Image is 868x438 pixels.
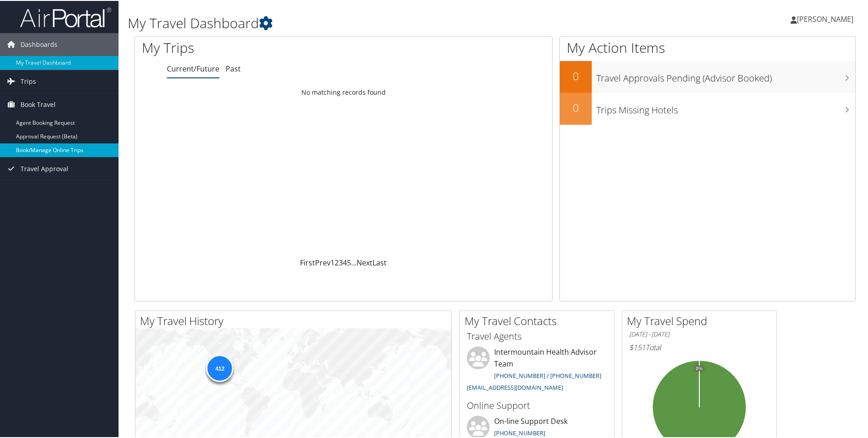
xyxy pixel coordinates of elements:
[135,83,552,100] td: No matching records found
[331,257,335,267] a: 1
[167,63,219,73] a: Current/Future
[467,382,563,391] a: [EMAIL_ADDRESS][DOMAIN_NAME]
[560,67,592,83] h2: 0
[629,341,770,351] h6: Total
[629,341,646,351] span: $151
[21,69,36,92] span: Trips
[356,257,372,267] a: Next
[596,98,855,116] h3: Trips Missing Hotels
[21,157,68,179] span: Travel Approval
[627,312,776,328] h2: My Travel Spend
[629,329,770,338] h6: [DATE] - [DATE]
[206,354,233,381] div: 412
[467,329,607,342] h3: Travel Agents
[300,257,315,267] a: First
[226,63,241,73] a: Past
[797,13,853,23] span: [PERSON_NAME]
[128,13,618,32] h1: My Travel Dashboard
[21,92,56,115] span: Book Travel
[140,312,451,328] h2: My Travel History
[21,32,57,55] span: Dashboards
[560,60,855,92] a: 0Travel Approvals Pending (Advisor Booked)
[335,257,339,267] a: 2
[351,257,356,267] span: …
[560,37,855,56] h1: My Action Items
[20,6,111,27] img: airportal-logo.png
[315,257,331,267] a: Prev
[343,257,347,267] a: 4
[372,257,387,267] a: Last
[339,257,343,267] a: 3
[696,365,703,371] tspan: 0%
[560,99,592,115] h2: 0
[142,37,372,56] h1: My Trips
[560,92,855,124] a: 0Trips Missing Hotels
[596,66,855,84] h3: Travel Approvals Pending (Advisor Booked)
[494,428,545,436] a: [PHONE_NUMBER]
[462,346,612,394] li: Intermountain Health Advisor Team
[790,5,863,32] a: [PERSON_NAME]
[347,257,351,267] a: 5
[494,371,601,379] a: [PHONE_NUMBER] / [PHONE_NUMBER]
[467,398,607,411] h3: Online Support
[465,312,614,328] h2: My Travel Contacts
